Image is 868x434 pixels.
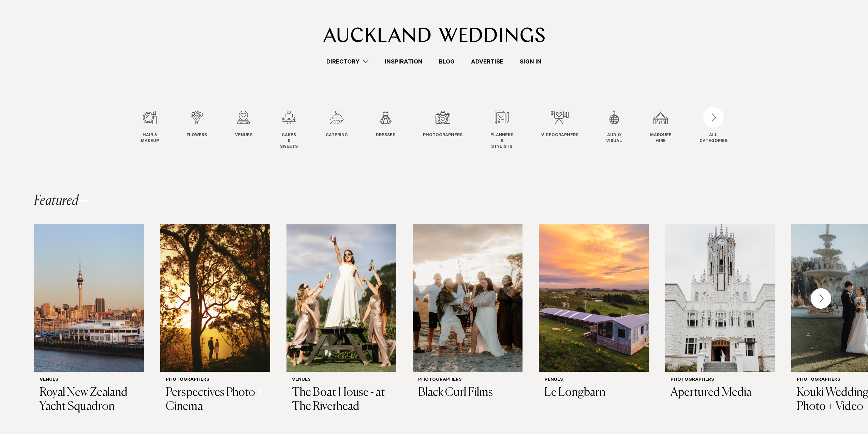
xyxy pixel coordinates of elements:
h3: Le Longbarn [544,386,643,400]
span: Dresses [376,133,395,139]
swiper-slide: 10 / 12 [606,111,636,150]
img: Auckland Weddings Venues | The Boat House - at The Riverhead [286,224,396,372]
h6: Venues [544,377,643,383]
swiper-slide: 3 / 12 [235,111,266,150]
a: Blog [431,57,463,66]
a: Catering [326,111,348,139]
a: Videographers [541,111,578,139]
span: Cakes & Sweets [280,133,298,150]
swiper-slide: 7 / 12 [423,111,476,150]
h2: Featured [34,194,89,208]
h6: Venues [40,377,138,383]
swiper-slide: 1 / 12 [141,111,173,150]
swiper-slide: 5 / 12 [326,111,362,150]
button: ALLCATEGORIES [700,111,727,143]
span: Marquee Hire [650,133,672,144]
h3: Perspectives Photo + Cinema [166,386,265,414]
h6: Venues [292,377,391,383]
img: Auckland Weddings Photographers | Perspectives Photo + Cinema [160,224,270,372]
span: Planners & Stylists [490,133,513,150]
h3: The Boat House - at The Riverhead [292,386,391,414]
swiper-slide: 2 / 12 [187,111,221,150]
h6: Photographers [418,377,517,383]
a: Venues [235,111,252,139]
h3: Royal New Zealand Yacht Squadron [40,386,138,414]
a: Marquee Hire [650,111,672,144]
a: Hair & Makeup [141,111,159,144]
swiper-slide: 6 / 12 [376,111,409,150]
span: Videographers [541,133,578,139]
swiper-slide: 11 / 12 [650,111,685,150]
a: Directory [318,57,377,66]
swiper-slide: 9 / 12 [541,111,592,150]
h6: Photographers [166,377,265,383]
h3: Apertured Media [671,386,769,400]
a: Dresses [376,111,395,139]
h6: Photographers [671,377,769,383]
a: Advertise [463,57,512,66]
span: Flowers [187,133,207,139]
span: Catering [326,133,348,139]
a: Audio Visual [606,111,622,144]
swiper-slide: 8 / 12 [490,111,527,150]
span: Audio Visual [606,133,622,144]
a: Auckland Weddings Photographers | Black Curl Films Photographers Black Curl Films [413,224,523,405]
a: Auckland Weddings Venues | Le Longbarn Venues Le Longbarn [539,224,649,405]
a: Auckland Weddings Venues | The Boat House - at The Riverhead Venues The Boat House - at The River... [286,224,396,419]
a: Inspiration [377,57,431,66]
img: Auckland Weddings Photographers | Black Curl Films [413,224,523,372]
a: Cakes & Sweets [280,111,298,150]
div: ALL CATEGORIES [700,133,727,144]
span: Photographers [423,133,462,139]
a: Flowers [187,111,207,139]
a: Planners & Stylists [490,111,513,150]
a: Auckland Weddings Venues | Royal New Zealand Yacht Squadron Venues Royal New Zealand Yacht Squadron [34,224,144,419]
a: Sign In [512,57,550,66]
img: Auckland Weddings Venues | Royal New Zealand Yacht Squadron [34,224,144,372]
img: Auckland Weddings Logo [323,27,545,42]
h3: Black Curl Films [418,386,517,400]
img: Auckland Weddings Photographers | Apertured Media [665,224,775,372]
a: Photographers [423,111,462,139]
span: Venues [235,133,252,139]
img: Auckland Weddings Venues | Le Longbarn [539,224,649,372]
swiper-slide: 4 / 12 [280,111,311,150]
span: Hair & Makeup [141,133,159,144]
a: Auckland Weddings Photographers | Apertured Media Photographers Apertured Media [665,224,775,405]
a: Auckland Weddings Photographers | Perspectives Photo + Cinema Photographers Perspectives Photo + ... [160,224,270,419]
